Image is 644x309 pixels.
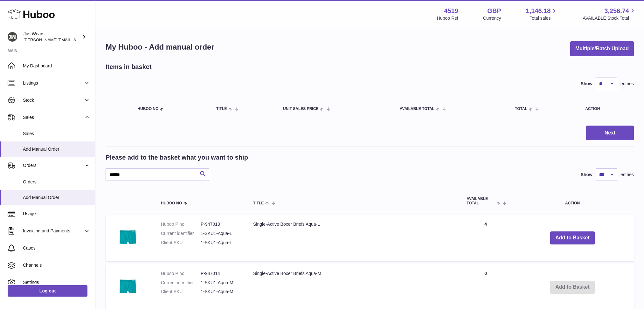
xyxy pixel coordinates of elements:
[24,37,128,42] span: [PERSON_NAME][EMAIL_ADDRESS][DOMAIN_NAME]
[23,114,84,120] span: Sales
[483,15,501,21] div: Currency
[112,221,144,253] img: Single-Active Boxer Briefs Aqua-L
[581,172,592,178] label: Show
[201,230,240,237] dd: 1-SKU1-Aqua-L
[161,240,201,246] dt: Client SKU
[511,190,634,211] th: Action
[526,7,551,15] span: 1,146.18
[201,221,240,227] dd: P-947013
[23,179,90,185] span: Orders
[400,107,434,111] span: AVAILABLE Total
[583,7,636,21] a: 3,256.74 AVAILABLE Stock Total
[201,240,240,246] dd: 1-SKU1-Aqua-L
[23,80,84,86] span: Listings
[201,271,240,277] dd: P-947014
[137,107,158,111] span: Huboo no
[23,146,90,152] span: Add Manual Order
[23,97,84,103] span: Stock
[487,7,501,15] strong: GBP
[106,63,152,71] h2: Items in basket
[23,63,90,69] span: My Dashboard
[24,31,81,43] div: JustWears
[106,153,248,162] h2: Please add to the basket what you want to ship
[583,15,636,21] span: AVAILABLE Stock Total
[161,230,201,237] dt: Current identifier
[201,280,240,286] dd: 1-SKU1-Aqua-M
[570,41,634,56] button: Multiple/Batch Upload
[550,231,595,244] button: Add to Basket
[161,280,201,286] dt: Current identifier
[161,201,182,205] span: Huboo no
[23,228,84,234] span: Invoicing and Payments
[586,126,634,141] button: Next
[585,107,627,111] div: Action
[515,107,527,111] span: Total
[283,107,318,111] span: Unit Sales Price
[581,81,592,87] label: Show
[23,262,90,268] span: Channels
[437,15,458,21] div: Huboo Ref
[8,285,87,297] a: Log out
[467,197,495,205] span: AVAILABLE Total
[620,172,634,178] span: entries
[604,7,629,15] span: 3,256.74
[106,42,214,52] h1: My Huboo - Add manual order
[161,271,201,277] dt: Huboo P no
[526,7,558,21] a: 1,146.18 Total sales
[530,15,558,21] span: Total sales
[216,107,227,111] span: Title
[247,215,460,261] td: Single-Active Boxer Briefs Aqua-L
[23,162,84,168] span: Orders
[23,211,90,217] span: Usage
[161,221,201,227] dt: Huboo P no
[444,7,458,15] strong: 4519
[620,81,634,87] span: entries
[23,245,90,251] span: Cases
[23,195,90,201] span: Add Manual Order
[112,271,144,302] img: Single-Active Boxer Briefs Aqua-M
[8,32,17,42] img: josh@just-wears.com
[23,279,90,285] span: Settings
[161,289,201,295] dt: Client SKU
[23,131,90,137] span: Sales
[201,289,240,295] dd: 1-SKU1-Aqua-M
[253,201,264,205] span: Title
[460,215,511,261] td: 4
